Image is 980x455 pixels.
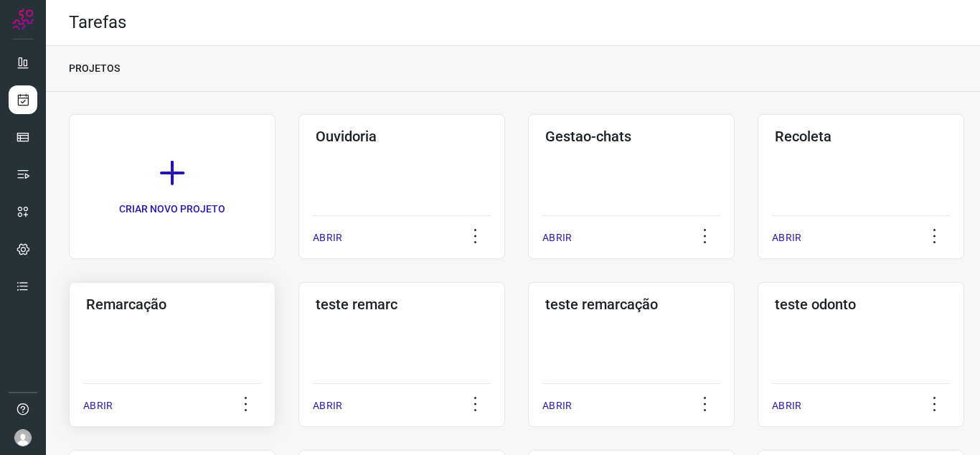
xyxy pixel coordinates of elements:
[313,398,342,413] p: ABRIR
[542,398,572,413] p: ABRIR
[69,61,120,76] p: PROJETOS
[316,128,488,145] h3: Ouvidoria
[316,296,488,313] h3: teste remarc
[775,128,947,145] h3: Recoleta
[313,230,342,245] p: ABRIR
[14,429,32,446] img: avatar-user-boy.jpg
[772,398,801,413] p: ABRIR
[86,296,258,313] h3: Remarcação
[775,296,947,313] h3: teste odonto
[542,230,572,245] p: ABRIR
[69,12,126,33] h2: Tarefas
[83,398,113,413] p: ABRIR
[545,296,717,313] h3: teste remarcação
[119,202,225,217] p: CRIAR NOVO PROJETO
[12,9,34,30] img: Logo
[545,128,717,145] h3: Gestao-chats
[772,230,801,245] p: ABRIR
